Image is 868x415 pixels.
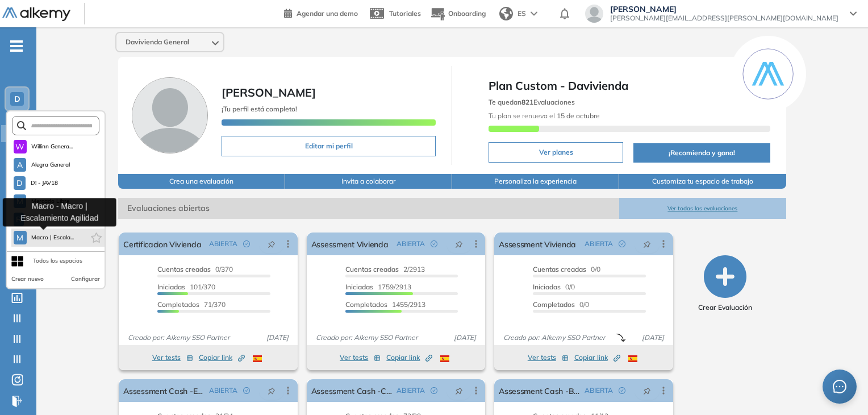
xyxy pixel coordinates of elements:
[619,387,625,394] span: check-circle
[499,379,579,402] a: Assessment Cash -B Corporativo
[123,233,201,255] a: Certificacion Vivienda
[430,2,486,26] button: Onboarding
[157,300,226,309] span: 71/370
[253,355,262,362] img: ESP
[209,239,237,249] span: ABIERTA
[446,381,471,400] button: pushpin
[574,351,620,364] button: Copiar link
[132,77,208,153] img: Foto de perfil
[340,351,381,364] button: Ver tests
[528,351,569,364] button: Ver tests
[489,77,770,94] span: Plan Custom - Davivienda
[574,352,620,363] span: Copiar link
[833,380,846,393] span: message
[268,239,276,248] span: pushpin
[157,300,199,309] span: Completados
[619,198,786,219] button: Ver todas las evaluaciones
[157,283,185,291] span: Iniciadas
[533,265,600,273] span: 0/0
[14,94,20,103] span: D
[635,381,660,400] button: pushpin
[533,283,575,291] span: 0/0
[311,333,422,343] span: Creado por: Alkemy SSO Partner
[345,265,425,273] span: 2/2913
[533,283,561,291] span: Iniciadas
[311,379,392,402] a: Assessment Cash -C Corporativo
[345,265,399,273] span: Cuentas creadas
[518,9,526,19] span: ES
[345,300,425,309] span: 1455/2913
[259,381,284,400] button: pushpin
[397,385,425,396] span: ABIERTA
[199,352,245,363] span: Copiar link
[386,351,432,364] button: Copiar link
[31,233,74,242] span: Macro | Escala...
[610,5,838,14] span: [PERSON_NAME]
[268,386,276,395] span: pushpin
[123,379,204,402] a: Assessment Cash -E Corporativo
[431,387,437,394] span: check-circle
[297,9,358,18] span: Agendar una demo
[555,111,600,120] b: 15 de octubre
[123,333,234,343] span: Creado por: Alkemy SSO Partner
[16,179,22,188] span: D
[17,160,23,169] span: A
[71,275,100,284] button: Configurar
[633,143,770,163] button: ¡Recomienda y gana!
[157,283,215,291] span: 101/370
[619,240,625,247] span: check-circle
[118,174,285,189] button: Crea una evaluación
[628,355,637,362] img: ESP
[126,38,189,47] span: Davivienda General
[31,142,73,151] span: Willinn Genera...
[610,14,838,23] span: [PERSON_NAME][EMAIL_ADDRESS][PERSON_NAME][DOMAIN_NAME]
[11,275,44,284] button: Crear nuevo
[222,136,436,156] button: Editar mi perfil
[448,9,486,18] span: Onboarding
[499,7,513,20] img: world
[16,233,23,242] span: M
[499,233,576,255] a: Assessment Vivienda
[489,98,575,106] span: Te quedan Evaluaciones
[222,105,297,113] span: ¡Tu perfil está completo!
[311,233,389,255] a: Assessment Vivienda
[397,239,425,249] span: ABIERTA
[118,198,619,219] span: Evaluaciones abiertas
[345,283,411,291] span: 1759/2913
[3,198,116,226] div: Macro - Macro | Escalamiento Agilidad
[259,235,284,253] button: pushpin
[455,239,463,248] span: pushpin
[31,160,70,169] span: Alegra General
[585,239,613,249] span: ABIERTA
[643,239,651,248] span: pushpin
[15,142,24,151] span: W
[431,240,437,247] span: check-circle
[533,265,586,273] span: Cuentas creadas
[345,283,373,291] span: Iniciadas
[157,265,233,273] span: 0/370
[635,235,660,253] button: pushpin
[10,45,23,47] i: -
[533,300,575,309] span: Completados
[643,386,651,395] span: pushpin
[446,235,471,253] button: pushpin
[345,300,387,309] span: Completados
[199,351,245,364] button: Copiar link
[531,11,537,16] img: arrow
[619,174,786,189] button: Customiza tu espacio de trabajo
[209,385,237,396] span: ABIERTA
[533,300,589,309] span: 0/0
[243,240,250,247] span: check-circle
[2,7,70,22] img: Logo
[243,387,250,394] span: check-circle
[157,265,211,273] span: Cuentas creadas
[698,302,752,313] span: Crear Evaluación
[30,179,59,188] span: D! - JAV18
[33,256,82,265] div: Todos los espacios
[262,333,293,343] span: [DATE]
[449,333,481,343] span: [DATE]
[285,174,452,189] button: Invita a colaborar
[222,85,316,99] span: [PERSON_NAME]
[698,255,752,313] button: Crear Evaluación
[455,386,463,395] span: pushpin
